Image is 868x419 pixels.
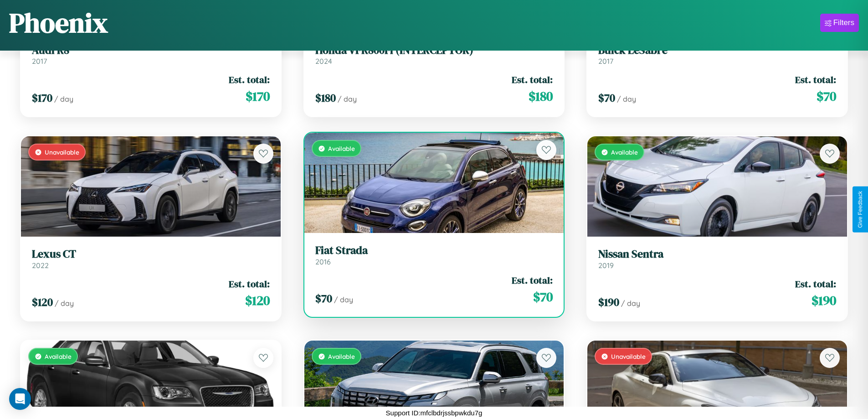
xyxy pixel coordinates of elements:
span: $ 170 [246,87,270,105]
h3: Nissan Sentra [598,248,836,261]
a: Honda VFR800Fi (INTERCEPTOR)2024 [315,44,553,66]
span: Unavailable [45,148,79,156]
span: Available [328,145,355,152]
span: / day [54,94,73,103]
span: $ 70 [533,288,553,306]
span: 2019 [598,261,614,270]
p: Support ID: mfclbdrjssbpwkdu7g [386,407,483,419]
span: 2016 [315,257,331,266]
span: Available [45,352,72,360]
div: Open Intercom Messenger [9,388,31,410]
span: $ 170 [32,90,52,105]
span: $ 120 [32,295,53,310]
a: Fiat Strada2016 [315,244,553,266]
a: Lexus CT2022 [32,248,270,270]
span: $ 70 [315,291,332,306]
span: Est. total: [229,277,270,290]
span: $ 70 [817,87,836,105]
span: $ 190 [598,295,619,310]
span: / day [617,94,636,103]
span: Est. total: [512,274,553,287]
h3: Honda VFR800Fi (INTERCEPTOR) [315,44,553,57]
span: 2022 [32,261,49,270]
span: Est. total: [512,73,553,86]
span: Unavailable [611,352,646,360]
div: Give Feedback [857,191,863,228]
span: $ 120 [245,291,270,310]
span: 2017 [598,57,613,66]
span: Available [611,148,638,156]
span: 2024 [315,57,332,66]
span: Est. total: [795,277,836,290]
h3: Fiat Strada [315,244,553,257]
a: Nissan Sentra2019 [598,248,836,270]
span: $ 180 [315,90,336,105]
span: / day [621,299,640,308]
span: $ 70 [598,90,615,105]
h3: Lexus CT [32,248,270,261]
a: Audi R82017 [32,44,270,66]
span: Est. total: [795,73,836,86]
h1: Phoenix [9,4,108,41]
span: Est. total: [229,73,270,86]
span: $ 180 [529,87,553,105]
div: Filters [833,18,854,27]
span: Available [328,352,355,360]
span: 2017 [32,57,47,66]
button: Filters [820,14,859,32]
span: / day [55,299,74,308]
span: $ 190 [812,291,836,310]
span: / day [334,295,353,304]
a: Buick LeSabre2017 [598,44,836,66]
span: / day [338,94,357,103]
